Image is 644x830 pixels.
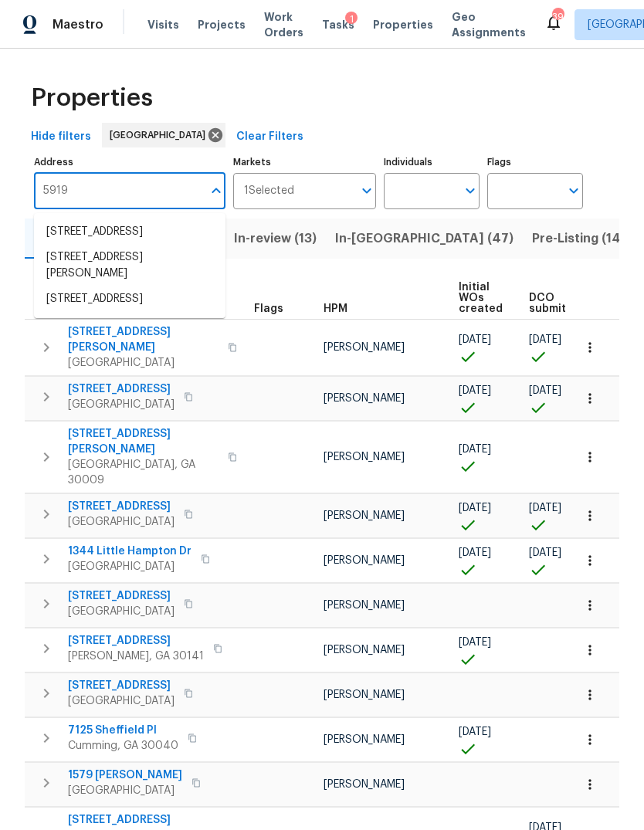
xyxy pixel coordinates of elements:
[68,812,219,828] span: [STREET_ADDRESS]
[345,12,358,27] div: 1
[324,645,405,656] span: [PERSON_NAME]
[31,127,91,147] span: Hide filters
[324,303,347,314] span: HPM
[68,499,175,514] span: [STREET_ADDRESS]
[324,393,405,404] span: [PERSON_NAME]
[198,17,246,32] span: Projects
[34,286,225,312] li: [STREET_ADDRESS]
[529,293,585,314] span: DCO submitted
[68,355,219,371] span: [GEOGRAPHIC_DATA]
[68,633,204,649] span: [STREET_ADDRESS]
[459,727,491,737] span: [DATE]
[68,426,219,457] span: [STREET_ADDRESS][PERSON_NAME]
[324,342,405,353] span: [PERSON_NAME]
[68,559,192,574] span: [GEOGRAPHIC_DATA]
[68,588,175,604] span: [STREET_ADDRESS]
[459,385,491,396] span: [DATE]
[384,158,480,167] label: Individuals
[25,123,97,151] button: Hide filters
[68,678,175,693] span: [STREET_ADDRESS]
[324,689,405,700] span: [PERSON_NAME]
[234,228,317,249] span: In-review (13)
[68,649,204,664] span: [PERSON_NAME], GA 30141
[110,127,212,143] span: [GEOGRAPHIC_DATA]
[68,783,182,798] span: [GEOGRAPHIC_DATA]
[264,9,303,40] span: Work Orders
[68,544,192,559] span: 1344 Little Hampton Dr
[459,334,491,345] span: [DATE]
[529,334,561,345] span: [DATE]
[233,158,377,167] label: Markets
[529,547,561,558] span: [DATE]
[324,452,405,462] span: [PERSON_NAME]
[552,9,563,25] div: 39
[459,444,491,455] span: [DATE]
[102,123,225,147] div: [GEOGRAPHIC_DATA]
[68,723,178,738] span: 7125 Sheffield Pl
[459,180,481,202] button: Open
[324,555,405,566] span: [PERSON_NAME]
[34,158,225,167] label: Address
[459,282,503,314] span: Initial WOs created
[34,173,202,209] input: Search ...
[53,17,103,32] span: Maestro
[459,503,491,513] span: [DATE]
[68,324,219,355] span: [STREET_ADDRESS][PERSON_NAME]
[244,185,294,198] span: 1 Selected
[324,734,405,745] span: [PERSON_NAME]
[31,90,153,106] span: Properties
[532,228,625,249] span: Pre-Listing (14)
[529,385,561,396] span: [DATE]
[68,514,175,530] span: [GEOGRAPHIC_DATA]
[68,767,182,783] span: 1579 [PERSON_NAME]
[68,397,175,412] span: [GEOGRAPHIC_DATA]
[68,457,219,488] span: [GEOGRAPHIC_DATA], GA 30009
[205,180,227,202] button: Close
[459,547,491,558] span: [DATE]
[34,245,225,286] li: [STREET_ADDRESS][PERSON_NAME]
[459,637,491,648] span: [DATE]
[68,381,175,397] span: [STREET_ADDRESS]
[356,180,378,202] button: Open
[563,180,585,202] button: Open
[324,600,405,611] span: [PERSON_NAME]
[68,738,178,754] span: Cumming, GA 30040
[147,17,179,32] span: Visits
[230,123,310,151] button: Clear Filters
[322,19,354,30] span: Tasks
[335,228,514,249] span: In-[GEOGRAPHIC_DATA] (47)
[68,604,175,619] span: [GEOGRAPHIC_DATA]
[254,303,283,314] span: Flags
[487,158,583,167] label: Flags
[34,219,225,245] li: [STREET_ADDRESS]
[324,779,405,790] span: [PERSON_NAME]
[452,9,526,40] span: Geo Assignments
[236,127,303,147] span: Clear Filters
[529,503,561,513] span: [DATE]
[324,510,405,521] span: [PERSON_NAME]
[68,693,175,709] span: [GEOGRAPHIC_DATA]
[373,17,433,32] span: Properties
